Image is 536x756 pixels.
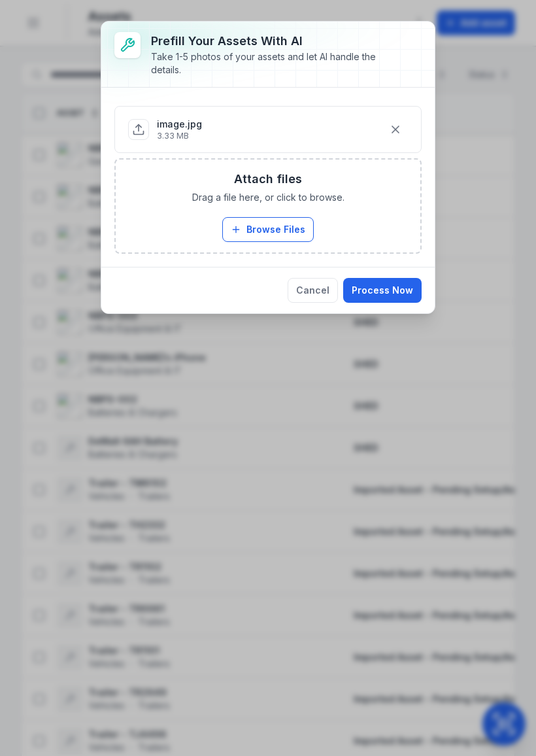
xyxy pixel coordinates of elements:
span: Drag a file here, or click to browse. [192,191,344,204]
button: Process Now [343,278,422,303]
button: Cancel [288,278,338,303]
button: Browse Files [222,217,314,242]
h3: Prefill Your Assets with AI [151,32,401,50]
h3: Attach files [234,170,302,188]
div: Take 1-5 photos of your assets and let AI handle the details. [151,50,401,77]
p: image.jpg [157,118,202,131]
p: 3.33 MB [157,131,202,141]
